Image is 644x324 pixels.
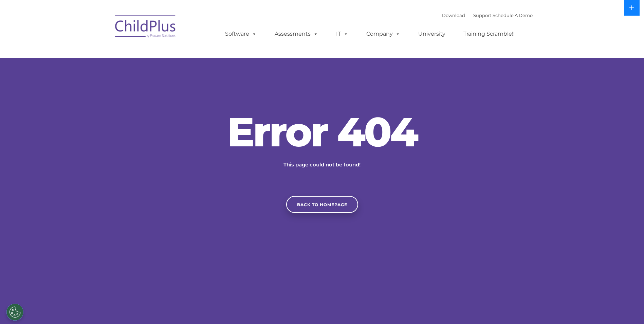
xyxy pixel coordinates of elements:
a: Back to homepage [286,196,358,213]
a: University [411,27,452,41]
a: IT [329,27,355,41]
img: ChildPlus by Procare Solutions [112,11,180,44]
a: Download [442,13,465,18]
a: Company [360,27,407,41]
a: Training Scramble!! [457,27,521,41]
p: This page could not be found! [251,161,393,169]
font: | [442,13,533,18]
a: Assessments [268,27,325,41]
h2: Error 404 [220,111,424,152]
button: Cookies Settings [6,304,23,321]
a: Software [218,27,263,41]
a: Support [473,13,491,18]
a: Schedule A Demo [493,13,533,18]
